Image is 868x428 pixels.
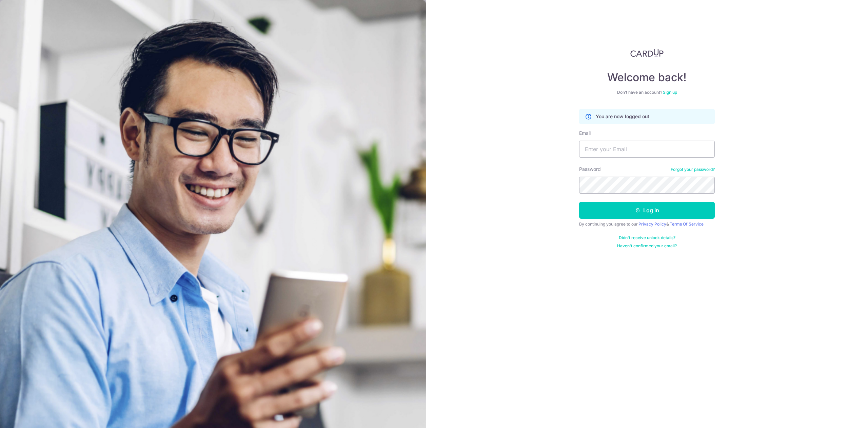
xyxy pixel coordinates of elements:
[579,202,715,219] button: Log in
[579,166,601,173] label: Password
[579,130,591,137] label: Email
[619,235,675,240] a: Didn't receive unlock details?
[670,221,704,227] a: Terms Of Service
[579,221,715,227] div: By continuing you agree to our &
[617,243,677,249] a: Haven't confirmed your email?
[638,221,666,227] a: Privacy Policy
[579,141,715,158] input: Enter your Email
[663,90,677,95] a: Sign up
[671,167,715,172] a: Forgot your password?
[596,113,649,120] p: You are now logged out
[579,71,715,84] h4: Welcome back!
[630,49,664,57] img: CardUp Logo
[579,90,715,95] div: Don’t have an account?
